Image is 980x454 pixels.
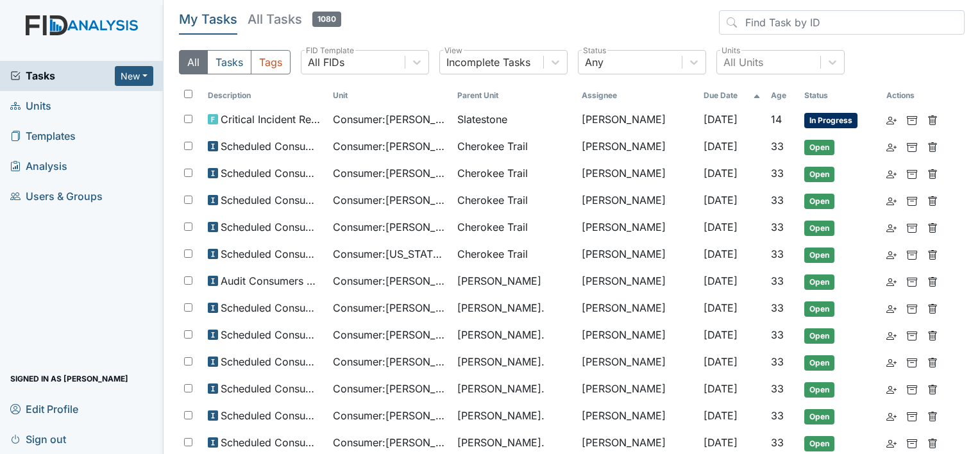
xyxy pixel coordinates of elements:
[333,327,447,342] span: Consumer : [PERSON_NAME]
[771,221,784,233] span: 33
[457,435,545,450] span: [PERSON_NAME].
[907,327,917,342] a: Archive
[704,409,738,422] span: [DATE]
[179,50,208,74] button: All
[203,85,327,106] th: Toggle SortBy
[771,167,784,180] span: 33
[907,165,917,181] a: Archive
[221,408,322,423] span: Scheduled Consumer Chart Review
[577,106,698,133] td: [PERSON_NAME]
[771,113,782,126] span: 14
[221,112,322,127] span: Critical Incident Report
[333,246,447,262] span: Consumer : [US_STATE][PERSON_NAME]
[333,354,447,369] span: Consumer : [PERSON_NAME]
[221,381,322,396] span: Scheduled Consumer Chart Review
[308,55,344,70] div: All FIDs
[221,435,322,450] span: Scheduled Consumer Chart Review
[333,139,447,154] span: Consumer : [PERSON_NAME]
[771,194,784,206] span: 33
[221,327,322,342] span: Scheduled Consumer Chart Review
[927,139,938,154] a: Delete
[804,409,834,425] span: Open
[452,85,577,106] th: Toggle SortBy
[927,246,938,262] a: Delete
[804,328,834,344] span: Open
[907,139,917,154] a: Archive
[704,113,738,126] span: [DATE]
[927,165,938,181] a: Delete
[771,436,784,449] span: 33
[221,192,322,208] span: Scheduled Consumer Chart Review
[704,140,738,153] span: [DATE]
[10,126,76,146] span: Templates
[704,301,738,314] span: [DATE]
[585,55,604,70] div: Any
[10,187,103,206] span: Users & Groups
[804,436,834,451] span: Open
[927,435,938,450] a: Delete
[457,246,528,262] span: Cherokee Trail
[10,399,78,419] span: Edit Profile
[577,160,698,187] td: [PERSON_NAME]
[804,194,834,209] span: Open
[704,328,738,341] span: [DATE]
[804,113,857,128] span: In Progress
[221,246,322,262] span: Scheduled Consumer Chart Review
[184,90,192,98] input: Toggle All Rows Selected
[457,165,528,181] span: Cherokee Trail
[766,85,799,106] th: Toggle SortBy
[457,219,528,235] span: Cherokee Trail
[221,139,322,154] span: Scheduled Consumer Chart Review
[333,219,447,235] span: Consumer : [PERSON_NAME]
[804,382,834,398] span: Open
[907,246,917,262] a: Archive
[704,194,738,206] span: [DATE]
[328,85,452,106] th: Toggle SortBy
[457,273,541,289] span: [PERSON_NAME]
[221,354,322,369] span: Scheduled Consumer Chart Review
[577,376,698,403] td: [PERSON_NAME]
[577,295,698,322] td: [PERSON_NAME]
[704,274,738,287] span: [DATE]
[881,85,945,106] th: Actions
[577,187,698,214] td: [PERSON_NAME]
[457,354,545,369] span: [PERSON_NAME].
[927,408,938,423] a: Delete
[804,248,834,263] span: Open
[704,382,738,395] span: [DATE]
[907,192,917,208] a: Archive
[577,322,698,349] td: [PERSON_NAME]
[723,55,763,70] div: All Units
[10,369,128,389] span: Signed in as [PERSON_NAME]
[333,273,447,289] span: Consumer : [PERSON_NAME]
[704,221,738,233] span: [DATE]
[10,156,67,176] span: Analysis
[115,66,153,86] button: New
[333,435,447,450] span: Consumer : [PERSON_NAME]
[927,273,938,289] a: Delete
[333,165,447,181] span: Consumer : [PERSON_NAME]
[248,10,341,28] h5: All Tasks
[927,354,938,369] a: Delete
[927,327,938,342] a: Delete
[771,140,784,153] span: 33
[577,241,698,268] td: [PERSON_NAME]
[457,112,507,127] span: Slatestone
[907,300,917,315] a: Archive
[457,300,545,315] span: [PERSON_NAME].
[771,328,784,341] span: 33
[577,349,698,376] td: [PERSON_NAME]
[927,381,938,396] a: Delete
[577,133,698,160] td: [PERSON_NAME]
[333,381,447,396] span: Consumer : [PERSON_NAME]
[719,10,965,35] input: Find Task by ID
[771,248,784,260] span: 33
[907,381,917,396] a: Archive
[457,327,545,342] span: [PERSON_NAME].
[457,381,545,396] span: [PERSON_NAME].
[704,167,738,180] span: [DATE]
[927,112,938,127] a: Delete
[10,429,66,449] span: Sign out
[333,112,447,127] span: Consumer : [PERSON_NAME]
[577,85,698,106] th: Assignee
